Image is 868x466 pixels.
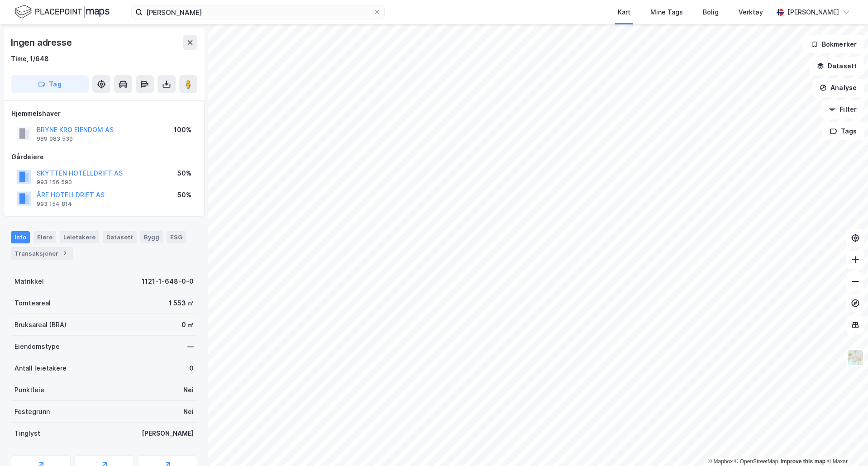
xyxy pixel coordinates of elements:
[143,5,373,19] input: Søk på adresse, matrikkel, gårdeiere, leietakere eller personer
[14,385,44,395] div: Punktleie
[60,231,99,243] div: Leietakere
[33,231,56,243] div: Eiere
[822,122,864,140] button: Tags
[739,7,763,18] div: Verktøy
[11,152,197,162] div: Gårdeiere
[11,35,73,50] div: Ingen adresse
[181,319,194,330] div: 0 ㎡
[140,231,163,243] div: Bygg
[177,168,191,179] div: 50%
[821,100,864,119] button: Filter
[823,423,868,466] div: Kontrollprogram for chat
[14,319,67,330] div: Bruksareal (BRA)
[169,298,194,309] div: 1 553 ㎡
[14,406,50,417] div: Festegrunn
[11,53,49,64] div: Time, 1/648
[14,298,51,309] div: Tomteareal
[189,363,194,374] div: 0
[703,7,719,18] div: Bolig
[14,363,67,374] div: Antall leietakere
[11,231,30,243] div: Info
[11,75,89,93] button: Tag
[187,341,194,352] div: —
[183,406,194,417] div: Nei
[142,428,194,439] div: [PERSON_NAME]
[37,200,72,208] div: 993 154 814
[734,458,778,465] a: OpenStreetMap
[803,35,864,53] button: Bokmerker
[618,7,630,18] div: Kart
[167,231,186,243] div: ESG
[103,231,137,243] div: Datasett
[14,4,110,20] img: logo.f888ab2527a4732fd821a326f86c7f29.svg
[823,423,868,466] iframe: Chat Widget
[787,7,839,18] div: [PERSON_NAME]
[11,108,197,119] div: Hjemmelshaver
[14,341,60,352] div: Eiendomstype
[14,276,44,287] div: Matrikkel
[37,135,73,143] div: 989 983 539
[11,247,73,260] div: Transaksjoner
[708,458,733,465] a: Mapbox
[37,179,72,186] div: 993 156 590
[14,428,40,439] div: Tinglyst
[174,124,191,135] div: 100%
[847,349,864,366] img: Z
[650,7,683,18] div: Mine Tags
[60,249,69,258] div: 2
[142,276,194,287] div: 1121-1-648-0-0
[177,190,191,200] div: 50%
[809,57,864,75] button: Datasett
[183,385,194,395] div: Nei
[781,458,825,465] a: Improve this map
[812,79,864,97] button: Analyse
